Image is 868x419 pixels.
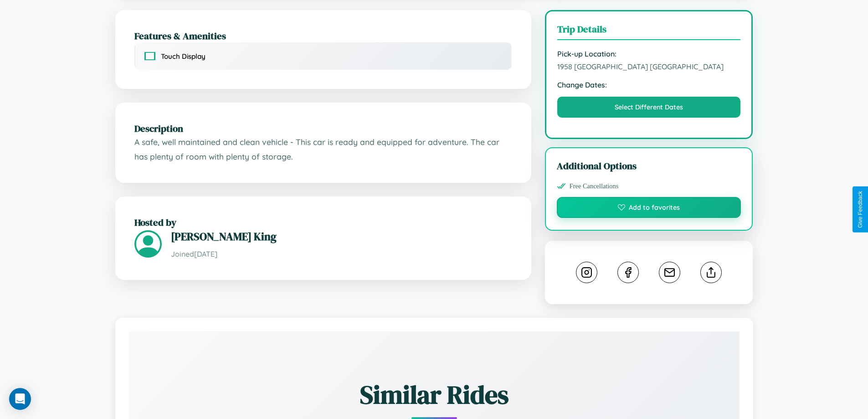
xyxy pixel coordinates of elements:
strong: Pick-up Location: [557,49,741,58]
h3: [PERSON_NAME] King [171,229,512,244]
h2: Features & Amenities [134,29,512,42]
p: A safe, well maintained and clean vehicle - This car is ready and equipped for adventure. The car... [134,135,512,164]
p: Joined [DATE] [171,248,512,261]
span: Free Cancellations [570,182,619,190]
span: Touch Display [161,52,205,61]
button: Add to favorites [557,197,741,218]
h2: Hosted by [134,216,512,229]
div: Give Feedback [857,191,863,228]
h3: Additional Options [557,159,741,172]
h3: Trip Details [557,22,741,40]
h2: Similar Rides [161,377,708,412]
h2: Description [134,122,512,135]
span: 1958 [GEOGRAPHIC_DATA] [GEOGRAPHIC_DATA] [557,62,741,71]
button: Select Different Dates [557,97,741,118]
div: Open Intercom Messenger [9,388,31,410]
strong: Change Dates: [557,80,741,89]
